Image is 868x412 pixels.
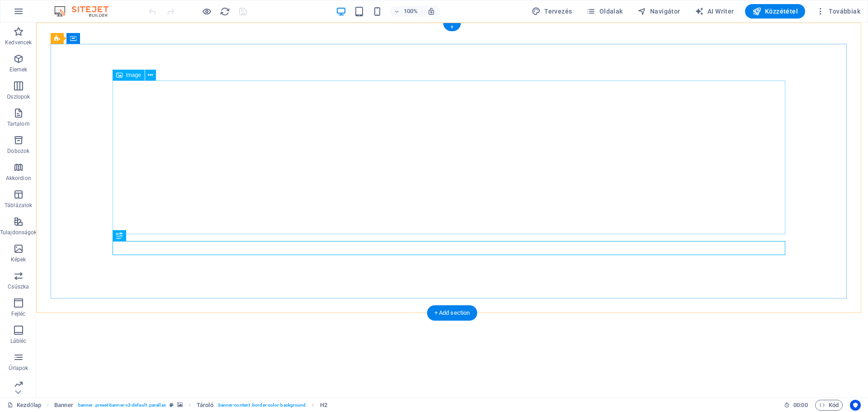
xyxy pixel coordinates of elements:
span: Közzététel [752,7,798,16]
div: + [443,23,461,31]
span: Kattintson a kijelöléshez. Dupla kattintás az szerkesztéshez [197,400,213,411]
span: . banner .preset-banner-v3-default .parallax [77,400,166,411]
button: Kód [815,400,843,411]
h6: 100% [404,6,418,17]
span: Továbbiak [816,7,860,16]
a: Kattintson a kijelölés megszüntetéséhez. Dupla kattintás az oldalak megnyitásához [7,400,41,411]
p: Lábléc [10,337,27,345]
div: + Add section [427,305,477,321]
span: 00 00 [793,400,807,411]
i: Átméretezés esetén automatikusan beállítja a nagyítási szintet a választott eszköznek megfelelően. [427,7,435,15]
p: Dobozok [7,147,29,155]
span: Oldalak [586,7,623,16]
p: Oszlopok [7,93,30,100]
button: reload [219,6,230,17]
span: Kattintson a kijelöléshez. Dupla kattintás az szerkesztéshez [54,400,73,411]
span: Kattintson a kijelöléshez. Dupla kattintás az szerkesztéshez [320,400,327,411]
button: 100% [390,6,422,17]
button: Usercentrics [850,400,861,411]
img: Editor Logo [52,6,120,17]
span: AI Writer [695,7,734,16]
p: Tartalom [7,120,30,128]
span: Kód [819,400,839,411]
p: Táblázatok [5,202,32,209]
h6: Munkamenet idő [784,400,808,411]
p: Kedvencek [5,39,32,46]
p: Akkordion [6,175,31,182]
i: Weboldal újratöltése [220,6,230,17]
span: : [800,402,801,408]
nav: breadcrumb [54,400,327,411]
button: Kattintson ide az előnézeti módból való kilépéshez és a szerkesztés folytatásához [201,6,212,17]
p: Képek [11,256,26,263]
i: Ez az elem egy testreszabható előre beállítás [170,403,174,407]
div: Tervezés (Ctrl+Alt+Y) [528,4,576,19]
button: Közzététel [745,4,805,19]
button: Tervezés [528,4,576,19]
button: Navigátor [634,4,684,19]
p: Űrlapok [9,365,28,372]
p: Elemek [9,66,28,73]
p: Fejléc [11,310,26,317]
button: Oldalak [583,4,626,19]
button: AI Writer [691,4,738,19]
span: . banner-content .border-color-background [217,400,306,411]
span: Image [126,72,141,78]
span: Tervezés [532,7,572,16]
i: Ez az elem hátteret tartalmaz [177,403,183,407]
button: Továbbiak [812,4,864,19]
p: Csúszka [8,283,29,290]
span: Navigátor [637,7,680,16]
